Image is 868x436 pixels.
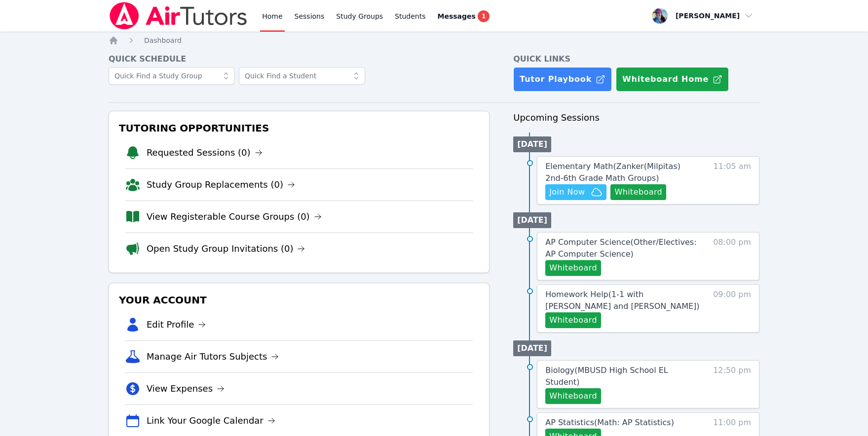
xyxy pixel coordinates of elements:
button: Whiteboard [610,184,666,200]
nav: Breadcrumb [109,35,759,45]
a: Elementary Math(Zanker(Milpitas) 2nd-6th Grade Math Groups) [545,161,700,184]
span: Homework Help ( 1-1 with [PERSON_NAME] and [PERSON_NAME] ) [545,290,699,311]
li: [DATE] [513,136,551,152]
button: Whiteboard [545,312,601,328]
h4: Quick Schedule [109,53,490,65]
span: 12:50 pm [713,365,751,404]
span: Messages [438,11,476,21]
a: Open Study Group Invitations (0) [147,242,305,256]
a: Tutor Playbook [513,67,612,92]
span: Elementary Math ( Zanker(Milpitas) 2nd-6th Grade Math Groups ) [545,162,680,183]
a: Manage Air Tutors Subjects [147,350,279,364]
a: AP Statistics(Math: AP Statistics) [545,417,674,429]
span: 09:00 pm [713,289,751,328]
a: AP Computer Science(Other/Electives: AP Computer Science) [545,236,700,260]
a: Requested Sessions (0) [147,146,263,160]
input: Quick Find a Study Group [109,67,235,85]
li: [DATE] [513,212,551,228]
a: Dashboard [144,35,182,45]
h3: Upcoming Sessions [513,111,759,125]
a: View Registerable Course Groups (0) [147,210,322,224]
span: 1 [478,10,490,22]
a: Homework Help(1-1 with [PERSON_NAME] and [PERSON_NAME]) [545,289,700,312]
input: Quick Find a Student [239,67,365,85]
h3: Your Account [117,291,481,309]
li: [DATE] [513,340,551,356]
button: Whiteboard Home [616,67,729,92]
span: Join Now [549,186,585,198]
h3: Tutoring Opportunities [117,119,481,137]
img: Air Tutors [109,2,248,30]
span: Biology ( MBUSD High School EL Student ) [545,366,668,387]
a: Edit Profile [147,318,206,332]
a: Study Group Replacements (0) [147,178,295,192]
button: Join Now [545,184,606,200]
a: View Expenses [147,382,225,396]
a: Link Your Google Calendar [147,414,275,428]
span: AP Statistics ( Math: AP Statistics ) [545,418,674,427]
h4: Quick Links [513,53,759,65]
button: Whiteboard [545,260,601,276]
span: 11:05 am [714,161,752,200]
button: Whiteboard [545,388,601,404]
span: 08:00 pm [713,236,751,276]
span: Dashboard [144,36,182,44]
span: AP Computer Science ( Other/Electives: AP Computer Science ) [545,237,696,259]
a: Biology(MBUSD High School EL Student) [545,365,700,388]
